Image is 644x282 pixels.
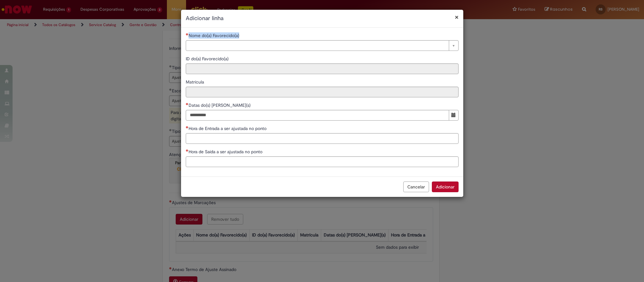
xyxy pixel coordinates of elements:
span: Necessários [186,33,189,35]
input: Hora de Saída a ser ajustada no ponto [186,156,459,167]
span: Necessários [186,126,189,128]
span: Somente leitura - ID do(a) Favorecido(a) [186,56,230,62]
span: Necessários [186,103,189,105]
span: Hora de Saída a ser ajustada no ponto [189,149,264,155]
h2: Adicionar linha [186,14,459,23]
input: Matrícula [186,87,459,97]
input: ID do(a) Favorecido(a) [186,63,459,74]
span: Datas do(s) [PERSON_NAME](s) [189,102,252,108]
span: Somente leitura - Matrícula [186,79,205,85]
a: Limpar campo Nome do(a) Favorecido(a) [186,40,459,51]
button: Fechar modal [455,14,459,20]
input: Datas do(s) Ajuste(s) [186,110,449,121]
button: Adicionar [432,182,459,192]
span: Necessários - Nome do(a) Favorecido(a) [189,33,240,38]
input: Hora de Entrada a ser ajustada no ponto [186,133,459,144]
span: Necessários [186,149,189,152]
button: Cancelar [403,182,429,192]
span: Hora de Entrada a ser ajustada no ponto [189,126,268,131]
button: Mostrar calendário para Datas do(s) Ajuste(s) [449,110,459,121]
